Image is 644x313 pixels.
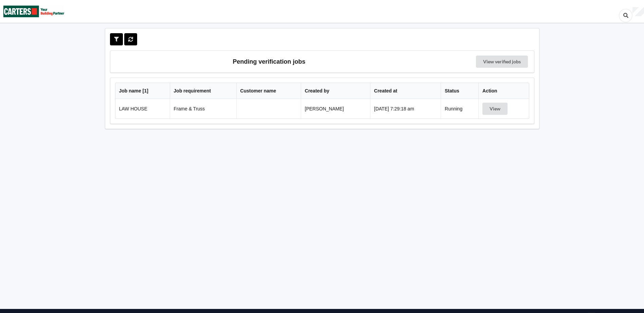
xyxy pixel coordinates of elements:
[482,103,508,115] button: View
[170,83,236,99] th: Job requirement
[482,106,509,111] a: View
[478,83,529,99] th: Action
[370,83,441,99] th: Created at
[441,83,478,99] th: Status
[115,83,170,99] th: Job name [ 1 ]
[301,83,370,99] th: Created by
[115,56,423,68] h3: Pending verification jobs
[632,7,644,17] div: User Profile
[370,99,441,119] td: [DATE] 7:29:18 am
[3,0,65,22] img: Carters
[236,83,301,99] th: Customer name
[115,99,170,119] td: LAW HOUSE
[170,99,236,119] td: Frame & Truss
[476,56,528,68] a: View verified jobs
[301,99,370,119] td: [PERSON_NAME]
[441,99,478,119] td: Running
